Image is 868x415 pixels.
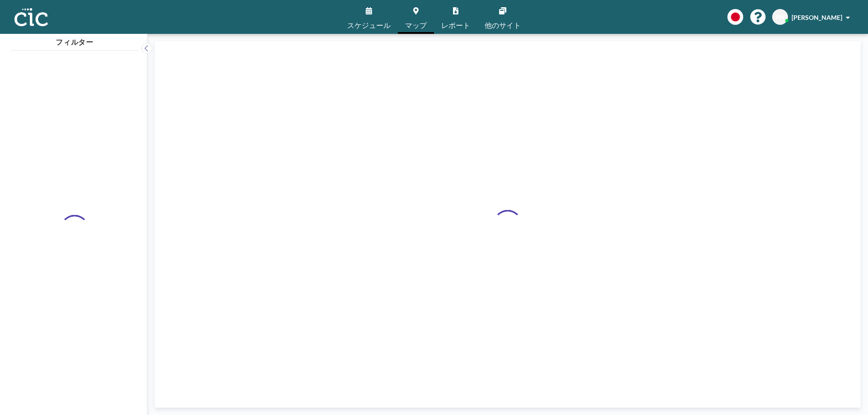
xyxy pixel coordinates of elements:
span: レポート [441,22,470,29]
img: organization-logo [14,8,48,26]
span: マップ [405,22,427,29]
span: スケジュール [347,22,391,29]
h4: フィルター [11,34,138,47]
span: RN [776,13,785,21]
span: 他のサイト [485,22,521,29]
span: [PERSON_NAME] [792,14,842,21]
